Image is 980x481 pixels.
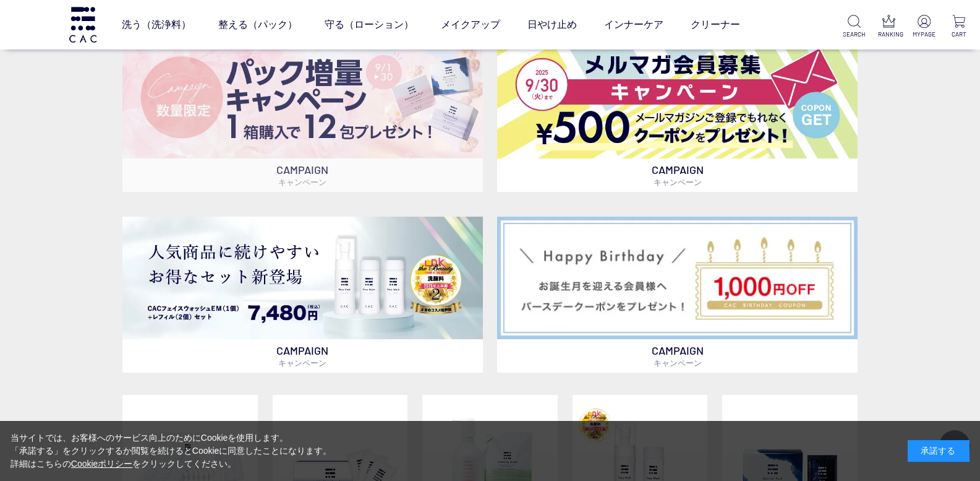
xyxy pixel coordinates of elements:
[948,30,970,39] p: CART
[11,431,332,470] div: 当サイトでは、お客様へのサービス向上のためにCookieを使用します。 「承諾する」をクリックするか閲覧を続けるとCookieに同意したことになります。 詳細はこちらの をクリックしてください。
[948,15,970,39] a: CART
[497,217,858,339] img: バースデークーポン
[691,7,740,42] a: クリーナー
[122,339,482,373] p: CAMPAIGN
[843,30,865,39] p: SEARCH
[878,15,900,39] a: RANKING
[654,177,702,187] span: キャンペーン
[497,37,858,193] a: メルマガ会員募集 メルマガ会員募集 CAMPAIGNキャンペーン
[497,217,858,372] a: バースデークーポン バースデークーポン CAMPAIGNキャンペーン
[325,7,414,42] a: 守る（ローション）
[497,158,858,192] p: CAMPAIGN
[441,7,500,42] a: メイクアップ
[527,7,577,42] a: 日やけ止め
[122,37,482,158] img: パック増量キャンペーン
[71,459,133,469] a: Cookieポリシー
[218,7,297,42] a: 整える（パック）
[913,15,935,39] a: MYPAGE
[843,15,865,39] a: SEARCH
[122,7,191,42] a: 洗う（洗浄料）
[878,30,900,39] p: RANKING
[122,37,482,192] a: パック増量キャンペーン パック増量キャンペーン CAMPAIGNキャンペーン
[122,217,482,372] a: フェイスウォッシュ＋レフィル2個セット フェイスウォッシュ＋レフィル2個セット CAMPAIGNキャンペーン
[67,7,98,42] img: logo
[122,217,482,339] img: フェイスウォッシュ＋レフィル2個セット
[122,158,482,192] p: CAMPAIGN
[278,358,326,368] span: キャンペーン
[908,440,969,462] div: 承諾する
[497,37,858,159] img: メルマガ会員募集
[913,30,935,39] p: MYPAGE
[604,7,663,42] a: インナーケア
[654,358,702,368] span: キャンペーン
[278,177,326,187] span: キャンペーン
[497,339,858,373] p: CAMPAIGN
